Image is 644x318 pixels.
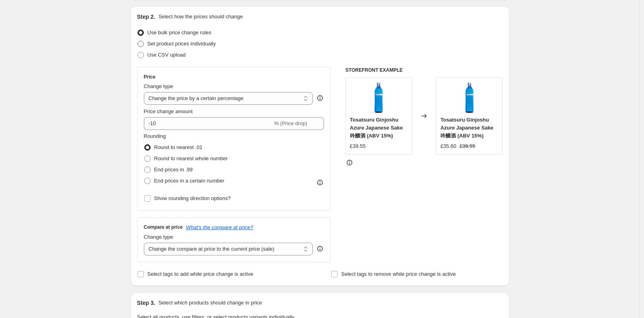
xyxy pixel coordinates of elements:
span: Select tags to add while price change is active [147,271,253,277]
h6: STOREFRONT EXAMPLE [346,67,503,73]
span: Show rounding direction options? [154,195,231,201]
span: Round to nearest .01 [154,144,202,150]
span: Change type [144,83,173,89]
span: Round to nearest whole number [154,155,228,161]
span: End prices in a certain number [154,178,224,184]
p: Select which products should change in price [158,299,262,307]
span: Use bulk price change rules [147,29,211,35]
span: % (Price drop) [274,120,307,126]
span: Tosatsuru Ginjoshu Azure Japanese Sake 吟釀酒 (ABV 15%) [440,117,493,139]
div: £35.60 [440,142,456,150]
h2: Step 2. [137,13,155,21]
span: Select tags to remove while price change is active [341,271,456,277]
button: What's the compare at price? [186,224,253,230]
span: Rounding [144,133,166,139]
span: End prices in .99 [154,167,193,173]
strike: £39.55 [459,142,475,150]
h3: Compare at price [144,224,183,230]
img: 10dcfab1-03fe-4469-84b1-d10883bc3af1_63532790-238a-4643-9ed6-067c2d78c520_80x.jpg [454,82,485,114]
p: Select how the prices should change [158,13,243,21]
input: -15 [144,117,273,130]
span: Price change amount [144,108,193,114]
span: Use CSV upload [147,52,186,58]
h2: Step 3. [137,299,155,307]
h3: Price [144,74,155,80]
div: £39.55 [350,142,366,150]
div: help [316,94,324,102]
span: Tosatsuru Ginjoshu Azure Japanese Sake 吟釀酒 (ABV 15%) [350,117,403,139]
span: Set product prices individually [147,41,216,47]
img: 10dcfab1-03fe-4469-84b1-d10883bc3af1_63532790-238a-4643-9ed6-067c2d78c520_80x.jpg [363,82,395,114]
span: Change type [144,234,173,240]
div: help [316,245,324,253]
